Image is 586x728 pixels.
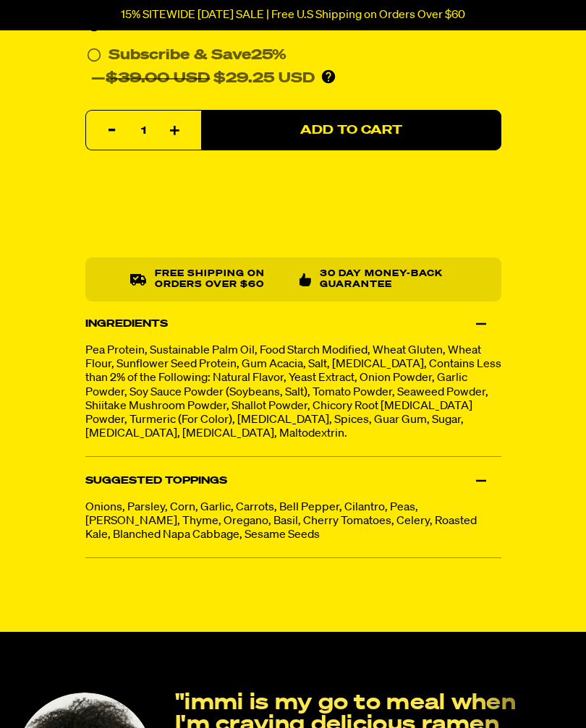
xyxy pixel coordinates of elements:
div: Suggested Toppings [85,461,501,501]
span: Add to Cart [300,124,402,137]
p: Pea Protein, Sustainable Palm Oil, Food Starch Modified, Wheat Gluten, Wheat Flour, Sunflower See... [85,344,501,441]
input: quantity [95,111,192,152]
div: Ingredients [85,304,501,344]
del: $39.00 USD [106,72,210,86]
p: 30 Day Money-Back Guarantee [319,270,456,291]
button: Add to Cart [201,111,501,151]
p: 15% SITEWIDE [DATE] SALE | Free U.S Shipping on Orders Over $60 [121,9,465,22]
div: Subscribe & Save [109,44,286,67]
p: Onions, Parsley, Corn, Garlic, Carrots, Bell Pepper, Cilantro, Peas, [PERSON_NAME], Thyme, Oregan... [85,501,501,543]
div: — $29.25 USD [91,67,315,90]
span: 25% [251,48,286,63]
p: Free shipping on orders over $60 [155,270,287,291]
